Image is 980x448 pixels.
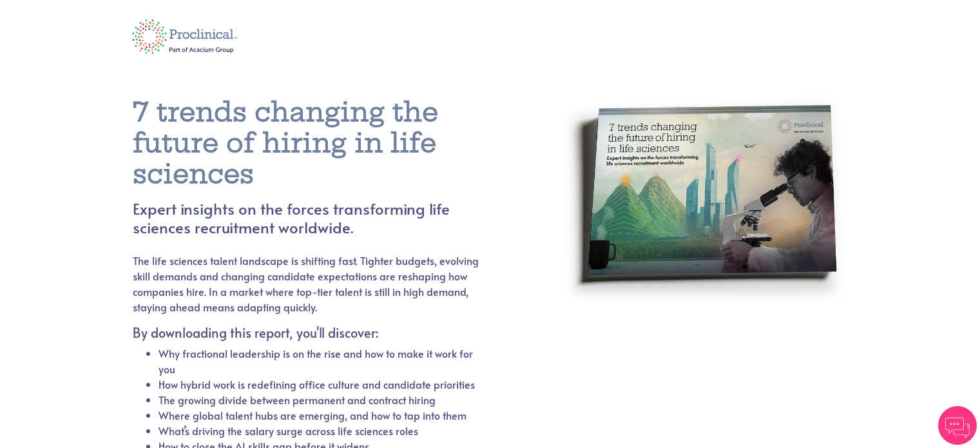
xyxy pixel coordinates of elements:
[159,407,480,423] li: Where global talent hubs are emerging, and how to tap into them
[938,406,977,445] img: Chatbot
[159,376,480,392] li: How hybrid work is redefining office culture and candidate priorities
[159,423,480,438] li: What’s driving the salary surge across life sciences roles
[159,346,480,376] li: Why fractional leadership is on the rise and how to make it work for you
[133,253,480,315] p: The life sciences talent landscape is shifting fast. Tighter budgets, evolving skill demands and ...
[159,392,480,407] li: The growing divide between permanent and contract hiring
[133,200,511,237] h4: Expert insights on the forces transforming life sciences recruitment worldwide.
[133,97,511,190] h1: 7 trends changing the future of hiring in life sciences
[123,11,247,63] img: logo
[133,325,480,340] h5: By downloading this report, you'll discover:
